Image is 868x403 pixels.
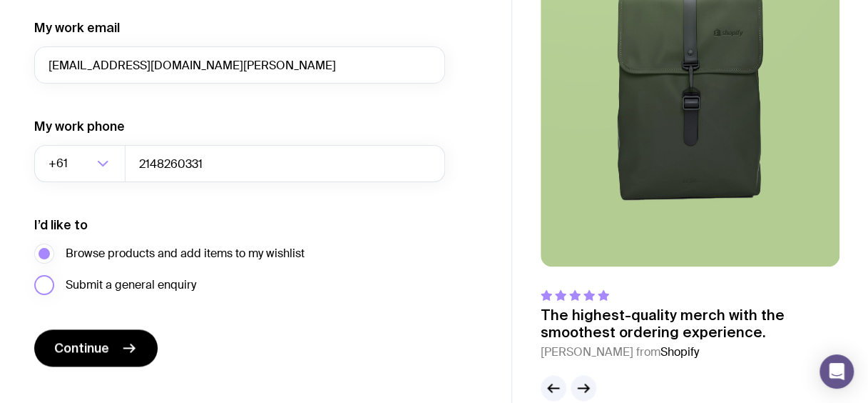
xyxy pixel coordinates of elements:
[34,217,88,234] label: I’d like to
[34,329,158,367] button: Continue
[541,344,839,361] cite: [PERSON_NAME] from
[48,145,71,182] span: +61
[66,245,305,262] span: Browse products and add items to my wishlist
[34,19,120,36] label: My work email
[54,339,109,357] span: Continue
[125,145,445,182] input: 0400123456
[660,344,699,359] span: Shopify
[541,307,839,341] p: The highest-quality merch with the smoothest ordering experience.
[34,145,126,182] div: Search for option
[820,354,854,389] div: Open Intercom Messenger
[34,118,125,135] label: My work phone
[66,277,196,294] span: Submit a general enquiry
[34,46,445,84] input: you@email.com
[71,145,93,182] input: Search for option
